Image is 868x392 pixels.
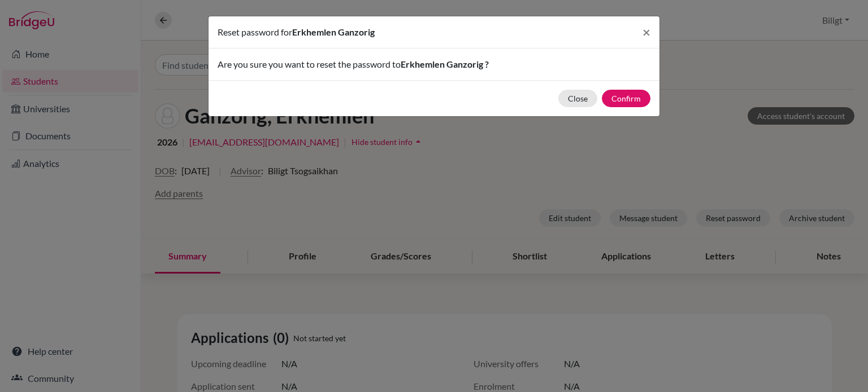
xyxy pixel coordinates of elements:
span: × [643,24,650,40]
button: Close [558,90,597,107]
button: Confirm [602,90,650,107]
span: Reset password for [218,27,292,37]
button: Close [633,16,659,48]
span: Erkhemlen Ganzorig ? [401,59,489,69]
p: Are you sure you want to reset the password to [218,58,650,71]
span: Erkhemlen Ganzorig [292,27,375,37]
